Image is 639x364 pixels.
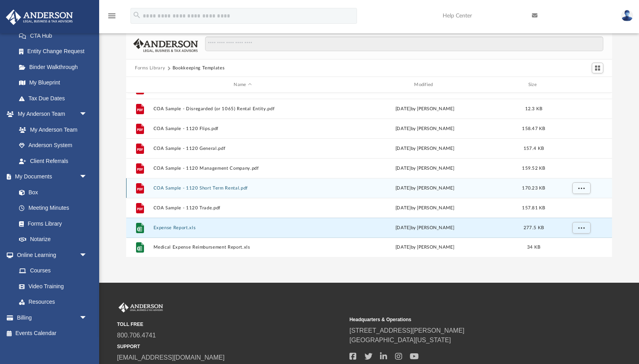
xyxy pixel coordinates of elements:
[336,105,514,113] div: [DATE] by [PERSON_NAME]
[572,222,591,234] button: More options
[11,263,95,279] a: Courses
[336,244,514,251] div: [DATE] by [PERSON_NAME]
[79,106,95,123] span: arrow_drop_down
[132,11,141,19] i: search
[11,28,99,44] a: CTA Hub
[11,200,95,216] a: Meeting Minutes
[336,145,514,152] div: [DATE] by [PERSON_NAME]
[11,278,91,294] a: Video Training
[349,327,464,334] a: [STREET_ADDRESS][PERSON_NAME]
[154,146,332,151] button: COA Sample - 1120 General.pdf
[336,81,514,88] div: Modified
[518,81,550,88] div: Size
[6,247,95,263] a: Online Learningarrow_drop_down
[107,11,117,21] i: menu
[130,81,150,88] div: id
[11,59,99,75] a: Binder Walkthrough
[11,294,95,310] a: Resources
[79,169,95,185] span: arrow_drop_down
[79,310,95,326] span: arrow_drop_down
[522,206,545,210] span: 157.81 KB
[11,232,95,247] a: Notarize
[6,326,99,341] a: Events Calendar
[527,245,540,249] span: 34 KB
[349,337,451,343] a: [GEOGRAPHIC_DATA][US_STATE]
[154,245,332,250] button: Medical Expense Reimbursement Report.xls
[135,65,165,72] button: Forms Library
[553,81,608,88] div: id
[525,107,543,111] span: 12.3 KB
[154,126,332,131] button: COA Sample - 1120 Flips.pdf
[349,316,576,323] small: Headquarters & Operations
[126,93,612,257] div: grid
[154,106,332,111] button: COA Sample - Disregarded (or 1065) Rental Entity.pdf
[117,332,156,339] a: 800.706.4741
[336,205,514,212] div: [DATE] by [PERSON_NAME]
[522,166,545,171] span: 159.52 KB
[117,303,165,313] img: Anderson Advisors Platinum Portal
[11,153,95,169] a: Client Referrals
[154,225,332,230] button: Expense Report.xls
[11,90,99,106] a: Tax Due Dates
[153,81,332,88] div: Name
[524,146,544,151] span: 157.4 KB
[79,247,95,263] span: arrow_drop_down
[572,182,591,194] button: More options
[522,126,545,131] span: 158.47 KB
[336,125,514,132] div: [DATE] by [PERSON_NAME]
[6,310,99,326] a: Billingarrow_drop_down
[621,10,633,21] img: User Pic
[154,166,332,171] button: COA Sample - 1120 Management Company.pdf
[117,343,344,350] small: SUPPORT
[11,122,91,138] a: My Anderson Team
[11,184,91,200] a: Box
[107,15,117,21] a: menu
[205,36,603,52] input: Search files and folders
[522,186,545,190] span: 170.23 KB
[524,226,544,230] span: 277.5 KB
[154,205,332,211] button: COA Sample - 1120 Trade.pdf
[336,165,514,172] div: [DATE] by [PERSON_NAME]
[117,354,225,361] a: [EMAIL_ADDRESS][DOMAIN_NAME]
[117,321,344,328] small: TOLL FREE
[11,44,99,59] a: Entity Change Request
[11,75,95,91] a: My Blueprint
[336,185,514,192] div: [DATE] by [PERSON_NAME]
[154,186,332,191] button: COA Sample - 1120 Short Term Rental.pdf
[336,224,514,232] div: [DATE] by [PERSON_NAME]
[173,65,225,72] button: Bookkeeping Templates
[4,10,75,25] img: Anderson Advisors Platinum Portal
[11,138,95,153] a: Anderson System
[6,106,95,122] a: My Anderson Teamarrow_drop_down
[6,169,95,185] a: My Documentsarrow_drop_down
[11,216,91,232] a: Forms Library
[592,63,604,74] button: Switch to Grid View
